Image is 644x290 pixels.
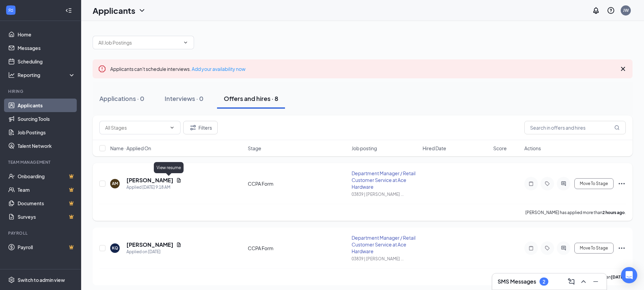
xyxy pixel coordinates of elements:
[126,184,182,191] div: Applied [DATE] 9:18 AM
[176,242,182,247] svg: Document
[614,125,620,130] svg: MagnifyingGlass
[592,278,600,286] svg: Minimize
[352,191,418,197] div: 03839 | [PERSON_NAME] ...
[8,276,15,283] svg: Settings
[110,66,245,72] span: Applicants can't schedule interviews.
[8,88,74,94] div: Hiring
[623,7,629,13] div: JW
[18,28,75,41] a: Home
[112,245,118,251] div: KQ
[248,145,261,152] span: Stage
[543,181,551,186] svg: Tag
[138,6,146,15] svg: ChevronDown
[183,121,218,134] button: Filter Filters
[224,94,278,103] div: Offers and hires · 8
[559,245,568,251] svg: ActiveChat
[592,6,600,15] svg: Notifications
[527,245,535,251] svg: Note
[567,278,575,286] svg: ComposeMessage
[18,99,75,112] a: Applicants
[126,248,182,255] div: Applied on [DATE]
[18,196,75,210] a: DocumentsCrown
[183,40,188,45] svg: ChevronDown
[126,241,173,248] h5: [PERSON_NAME]
[580,181,608,186] span: Move To Stage
[7,7,14,14] svg: WorkstreamLogo
[18,72,76,78] div: Reporting
[18,240,75,254] a: PayrollCrown
[154,162,184,173] div: View resume
[18,183,75,196] a: TeamCrown
[618,180,626,188] svg: Ellipses
[18,139,75,153] a: Talent Network
[8,230,74,236] div: Payroll
[607,6,615,15] svg: QuestionInfo
[574,243,614,254] button: Move To Stage
[574,178,614,189] button: Move To Stage
[611,274,625,280] b: [DATE]
[18,55,75,68] a: Scheduling
[352,145,377,152] span: Job posting
[352,170,418,190] div: Department Manager / Retail Customer Service at Ace Hardware
[498,278,536,285] h3: SMS Messages
[169,125,175,130] svg: ChevronDown
[524,121,626,134] input: Search in offers and hires
[248,180,348,187] div: CCPA Form
[189,124,197,132] svg: Filter
[580,246,608,251] span: Move To Stage
[18,210,75,223] a: SurveysCrown
[527,181,535,186] svg: Note
[618,244,626,252] svg: Ellipses
[352,256,418,262] div: 03839 | [PERSON_NAME] ...
[192,66,245,72] a: Add your availability now
[18,41,75,55] a: Messages
[110,145,151,152] span: Name · Applied On
[98,39,180,46] input: All Job Postings
[8,72,15,78] svg: Analysis
[524,145,541,152] span: Actions
[543,279,545,285] div: 2
[8,159,74,165] div: Team Management
[93,5,135,16] h1: Applicants
[18,169,75,183] a: OnboardingCrown
[176,178,182,183] svg: Document
[619,65,627,73] svg: Cross
[105,124,167,131] input: All Stages
[99,94,144,103] div: Applications · 0
[621,267,637,283] div: Open Intercom Messenger
[525,210,626,215] p: [PERSON_NAME] has applied more than .
[559,181,568,186] svg: ActiveChat
[98,65,106,73] svg: Error
[493,145,507,152] span: Score
[18,126,75,139] a: Job Postings
[579,278,588,286] svg: ChevronUp
[18,276,65,283] div: Switch to admin view
[566,276,577,287] button: ComposeMessage
[352,234,418,255] div: Department Manager / Retail Customer Service at Ace Hardware
[543,245,551,251] svg: Tag
[602,210,625,215] b: 2 hours ago
[65,7,72,14] svg: Collapse
[165,94,204,103] div: Interviews · 0
[248,245,348,252] div: CCPA Form
[126,177,173,184] h5: [PERSON_NAME]
[18,112,75,126] a: Sourcing Tools
[423,145,446,152] span: Hired Date
[590,276,601,287] button: Minimize
[578,276,589,287] button: ChevronUp
[112,181,118,186] div: AM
